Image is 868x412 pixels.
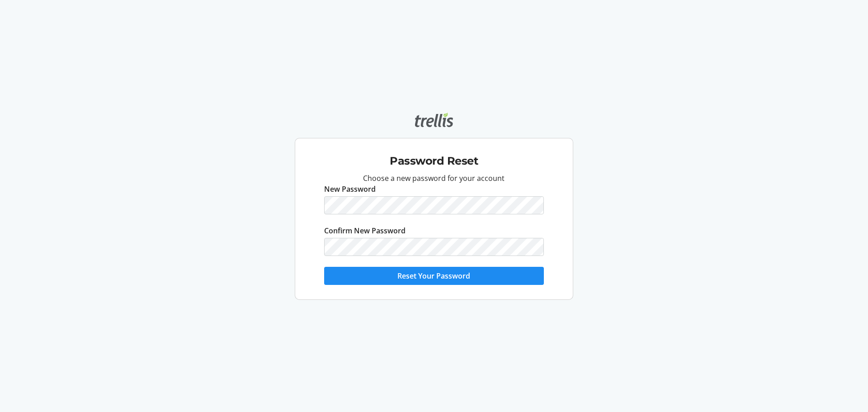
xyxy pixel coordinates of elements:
div: Password Reset [302,142,566,173]
img: Trellis logo [415,113,453,127]
p: Choose a new password for your account [324,173,544,184]
span: Reset Your Password [397,270,470,281]
label: Confirm New Password [324,225,406,236]
label: New Password [324,184,376,194]
button: Reset Your Password [324,267,544,285]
